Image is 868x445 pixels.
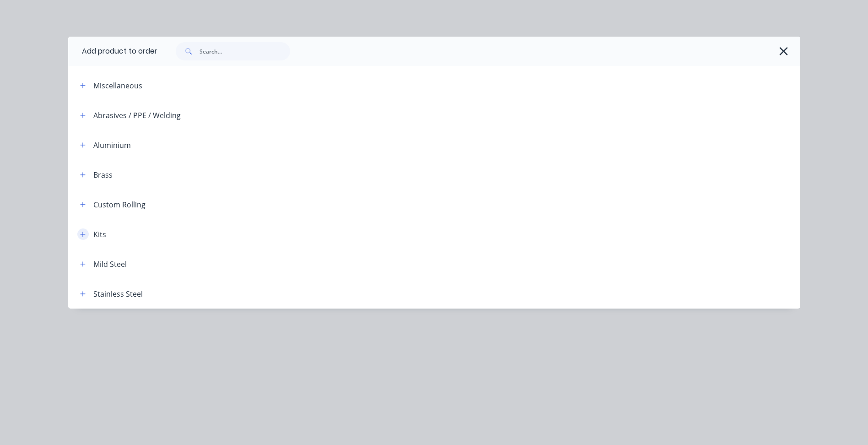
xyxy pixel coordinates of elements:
[93,169,113,180] div: Brass
[93,288,143,299] div: Stainless Steel
[93,140,131,151] div: Aluminium
[93,199,146,210] div: Custom Rolling
[93,259,127,270] div: Mild Steel
[93,229,106,240] div: Kits
[93,110,181,121] div: Abrasives / PPE / Welding
[93,80,142,91] div: Miscellaneous
[199,42,290,60] input: Search...
[68,37,157,66] div: Add product to order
